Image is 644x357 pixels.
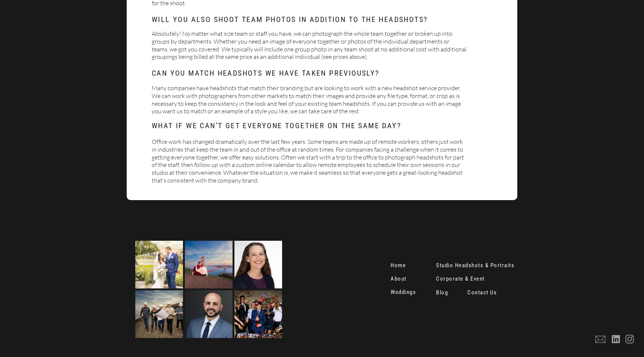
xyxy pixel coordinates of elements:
p: Absolutely! No matter what size team or staff you have, we can photograph the whole team together... [152,30,467,63]
a: Blog [436,290,467,297]
p: Many companies have headshots that match their branding but are looking to work with a new headsh... [152,84,467,117]
img: wedding sacramento photography studio photo [135,241,183,288]
a: Studio Headshots & Portraits [436,262,523,270]
a: Weddings [391,289,418,297]
img: Sacramento Headshot White Background [234,241,282,288]
h2: What if we can’t get everyone together on the same day? [152,121,433,131]
a: Corporate & Event [436,276,490,283]
p: Office work has changed dramatically over the last few years. Some teams are made up of remote wo... [152,138,467,187]
h2: Can you match headshots we have taken previously? [152,69,433,79]
a: Contact Us [467,290,499,297]
img: Golden Gate Bridge Engagement Photo [185,241,233,288]
img: Sacramento Corporate Action Shot [135,290,183,338]
a: Home [391,262,409,270]
a: About [391,276,409,283]
img: sacramento event photographer celebration [234,290,282,338]
img: Professional Headshot Photograph Sacramento Studio [185,290,233,338]
h2: Will you also shoot team photos in addition to the headshots? [152,15,433,25]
